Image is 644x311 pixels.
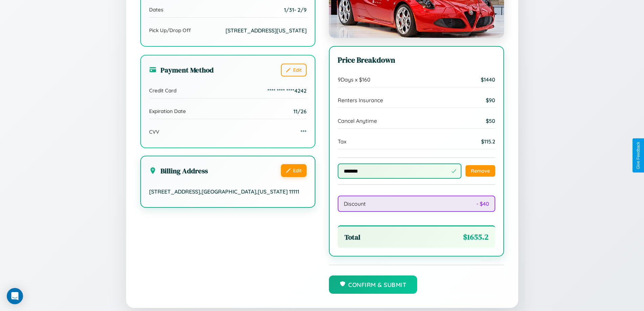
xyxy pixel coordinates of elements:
span: Renters Insurance [338,97,383,104]
span: Credit Card [149,87,176,94]
span: Total [344,232,360,242]
span: $ 50 [486,117,495,124]
span: Dates [149,6,163,13]
span: CVV [149,129,159,135]
button: Remove [466,165,495,177]
span: 11/26 [293,108,307,115]
span: 1 / 31 - 2 / 9 [284,6,307,13]
span: $ 1440 [481,76,495,83]
h3: Payment Method [149,65,214,75]
h3: Billing Address [149,166,208,176]
button: Confirm & Submit [329,275,418,294]
span: Tax [338,138,347,145]
span: Discount [344,200,366,207]
button: Edit [281,64,307,76]
span: $ 115.2 [481,138,495,145]
h3: Price Breakdown [338,55,495,65]
span: [STREET_ADDRESS] , [GEOGRAPHIC_DATA] , [US_STATE] 11111 [149,188,299,195]
span: Pick Up/Drop Off [149,27,191,34]
div: Open Intercom Messenger [7,288,23,304]
div: Give Feedback [636,142,641,169]
span: [STREET_ADDRESS][US_STATE] [225,27,307,34]
span: Expiration Date [149,108,186,114]
span: Cancel Anytime [338,117,377,124]
span: $ 1655.2 [463,232,488,242]
span: $ 90 [486,97,495,104]
span: - $ 40 [476,200,489,207]
span: 9 Days x $ 160 [338,76,371,83]
button: Edit [281,164,307,177]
